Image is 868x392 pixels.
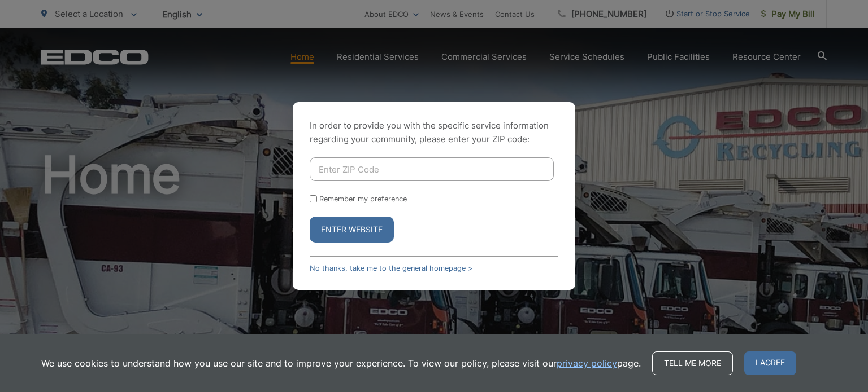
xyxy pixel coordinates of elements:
[652,351,733,375] a: Tell me more
[319,195,407,203] label: Remember my preference
[41,356,641,370] p: We use cookies to understand how you use our site and to improve your experience. To view our pol...
[310,264,472,272] a: No thanks, take me to the general homepage >
[310,157,554,181] input: Enter ZIP Code
[310,119,558,146] p: In order to provide you with the specific service information regarding your community, please en...
[557,356,617,370] a: privacy policy
[744,351,796,375] span: I agree
[310,217,394,243] button: Enter Website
